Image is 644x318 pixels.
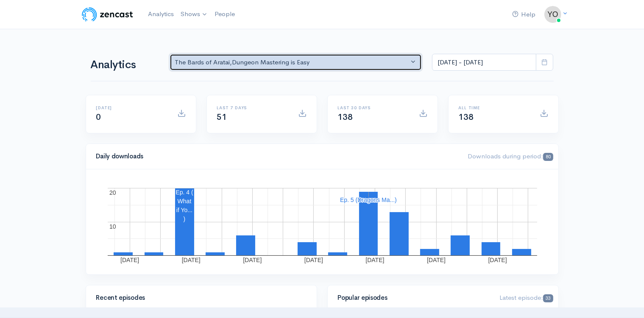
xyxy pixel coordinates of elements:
span: 51 [217,112,227,122]
span: Downloads during period: [468,152,553,160]
input: analytics date range selector [432,54,536,71]
h6: Last 7 days [217,105,288,110]
text: [DATE] [427,257,446,263]
h1: Analytics [91,59,159,71]
text: [DATE] [304,257,323,263]
h4: Recent episodes [96,294,301,301]
h6: Last 30 days [338,105,409,110]
span: 80 [543,153,553,161]
h4: Popular episodes [338,294,490,301]
h4: Daily downloads [96,153,458,160]
svg: A chart. [96,180,548,264]
text: Ep. 5 (Dragons Ma...) [340,196,397,203]
span: 0 [96,112,101,122]
span: 138 [459,112,474,122]
text: 20 [109,189,116,196]
button: The Bards of Aratai, Dungeon Mastering is Easy [170,54,422,71]
text: [DATE] [243,257,262,263]
a: Help [509,6,539,24]
h6: [DATE] [96,105,167,110]
img: ... [544,6,561,23]
text: [DATE] [365,257,384,263]
span: 138 [338,112,353,122]
div: The Bards of Aratai , Dungeon Mastering is Easy [175,58,409,67]
h6: All time [459,105,530,110]
a: Shows [177,5,211,24]
a: People [211,5,238,23]
span: Latest episode: [499,293,553,301]
text: ) [183,216,185,222]
text: [DATE] [120,257,139,263]
text: 10 [109,223,116,230]
span: 33 [543,294,553,302]
img: ZenCast Logo [81,6,134,23]
text: Ep. 4 ( [176,189,193,196]
a: Analytics [145,5,177,23]
text: [DATE] [181,257,200,263]
text: [DATE] [488,257,507,263]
